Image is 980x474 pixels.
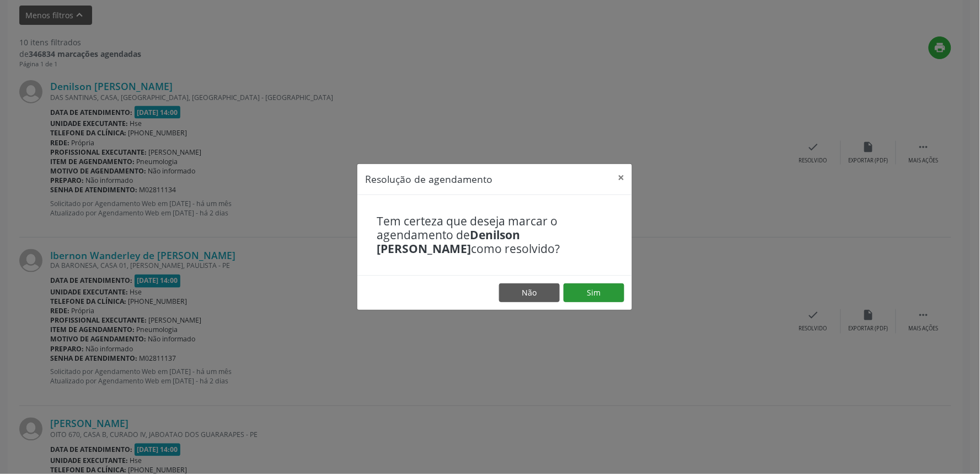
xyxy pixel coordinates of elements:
[564,283,624,302] button: Sim
[377,214,613,256] h4: Tem certeza que deseja marcar o agendamento de como resolvido?
[365,172,492,186] h5: Resolução de agendamento
[499,283,560,302] button: Não
[377,227,520,256] b: Denilson [PERSON_NAME]
[610,164,632,191] button: Close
